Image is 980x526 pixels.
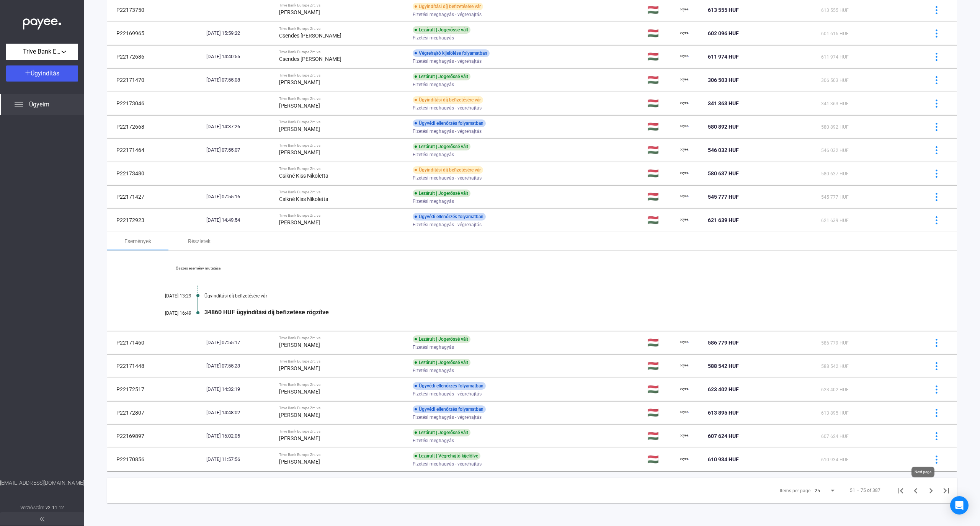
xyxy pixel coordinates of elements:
img: payee-logo [680,216,689,225]
a: Összes esemény mutatása [145,266,250,271]
button: more-blue [928,25,944,41]
div: [DATE] 15:59:22 [206,29,273,37]
strong: v2.11.12 [46,505,64,510]
span: 545 777 HUF [821,194,849,200]
img: payee-logo [680,29,689,38]
div: Trive Bank Europe Zrt. vs [279,26,407,31]
button: more-blue [928,189,944,205]
img: arrow-double-left-grey.svg [40,517,44,521]
strong: [PERSON_NAME] [279,365,320,371]
div: [DATE] 14:32:19 [206,386,273,393]
span: 306 503 HUF [821,78,849,83]
div: Lezárult | Jogerőssé vált [413,26,470,34]
span: 580 892 HUF [821,124,849,130]
td: P22172807 [107,401,203,424]
button: more-blue [928,451,944,467]
td: P22172668 [107,115,203,138]
img: payee-logo [680,361,689,371]
span: 607 624 HUF [708,433,739,439]
div: [DATE] 07:55:07 [206,146,273,154]
div: Trive Bank Europe Zrt. vs [279,406,407,410]
div: Trive Bank Europe Zrt. vs [279,190,407,194]
img: more-blue [933,193,941,201]
img: payee-logo [680,408,689,417]
strong: [PERSON_NAME] [279,342,320,348]
div: Trive Bank Europe Zrt. vs [279,359,407,364]
span: Fizetési meghagyás [413,33,454,42]
img: more-blue [933,6,941,14]
button: more-blue [928,405,944,421]
strong: [PERSON_NAME] [279,389,320,395]
img: payee-logo [680,99,689,108]
div: [DATE] 07:55:17 [206,339,273,346]
div: Trive Bank Europe Zrt. vs [279,382,407,387]
span: Fizetési meghagyás - végrehajtás [413,220,482,229]
td: 🇭🇺 [644,22,676,45]
span: 341 363 HUF [708,100,739,106]
strong: [PERSON_NAME] [279,126,320,132]
div: Trive Bank Europe Zrt. vs [279,452,407,457]
div: [DATE] 14:37:26 [206,123,273,131]
td: P22170856 [107,448,203,471]
div: Lezárult | Jogerőssé vált [413,73,470,80]
div: [DATE] 16:02:05 [206,432,273,440]
td: P22171460 [107,331,203,354]
div: Ügyindítási díj befizetésére vár [204,293,919,299]
td: P22172517 [107,378,203,401]
span: 610 934 HUF [821,457,849,462]
img: more-blue [933,170,941,178]
strong: [PERSON_NAME] [279,9,320,15]
span: 306 503 HUF [708,77,739,83]
td: 🇭🇺 [644,331,676,354]
span: Fizetési meghagyás [413,197,454,206]
td: 🇭🇺 [644,69,676,91]
strong: Csendes [PERSON_NAME] [279,33,341,39]
td: 🇭🇺 [644,185,676,208]
strong: Csendes [PERSON_NAME] [279,56,341,62]
div: Ügyvédi ellenőrzés folyamatban [413,405,486,413]
img: more-blue [933,386,941,394]
div: Ügyvédi ellenőrzés folyamatban [413,119,486,127]
strong: [PERSON_NAME] [279,459,320,465]
img: payee-logo [680,385,689,394]
span: Fizetési meghagyás [413,150,454,159]
div: [DATE] 13:29 [145,293,191,299]
div: Ügyindítási díj befizetésére vár [413,3,483,10]
td: P22173480 [107,162,203,185]
img: more-blue [933,53,941,61]
div: 51 – 75 of 387 [850,486,880,495]
div: [DATE] 07:55:23 [206,362,273,370]
div: Lezárult | Jogerőssé vált [413,429,470,436]
button: more-blue [928,428,944,444]
span: 621 639 HUF [821,218,849,223]
strong: [PERSON_NAME] [279,219,320,225]
div: Items per page: [780,486,812,495]
strong: [PERSON_NAME] [279,435,320,441]
span: 341 363 HUF [821,101,849,106]
img: plus-white.svg [25,70,31,75]
div: Ügyvédi ellenőrzés folyamatban [413,213,486,221]
td: 🇭🇺 [644,92,676,115]
span: 588 542 HUF [821,364,849,369]
img: more-blue [933,146,941,154]
td: P22171464 [107,139,203,162]
td: 🇭🇺 [644,139,676,162]
td: 🇭🇺 [644,45,676,68]
img: payee-logo [680,5,689,15]
button: more-blue [928,165,944,181]
img: more-blue [933,100,941,108]
td: 🇭🇺 [644,115,676,138]
button: Trive Bank Europe Zrt. [6,44,78,60]
img: payee-logo [680,192,689,201]
button: more-blue [928,95,944,111]
img: more-blue [933,216,941,224]
div: Next page [911,467,934,477]
td: P22172923 [107,209,203,232]
td: 🇭🇺 [644,425,676,448]
span: 611 974 HUF [708,54,739,60]
div: [DATE] 14:49:54 [206,216,273,224]
div: 34860 HUF ügyindítási díj befizetése rögzítve [204,309,919,316]
div: Ügyindítási díj befizetésére vár [413,96,483,104]
span: Fizetési meghagyás [413,80,454,89]
span: 580 637 HUF [821,171,849,176]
